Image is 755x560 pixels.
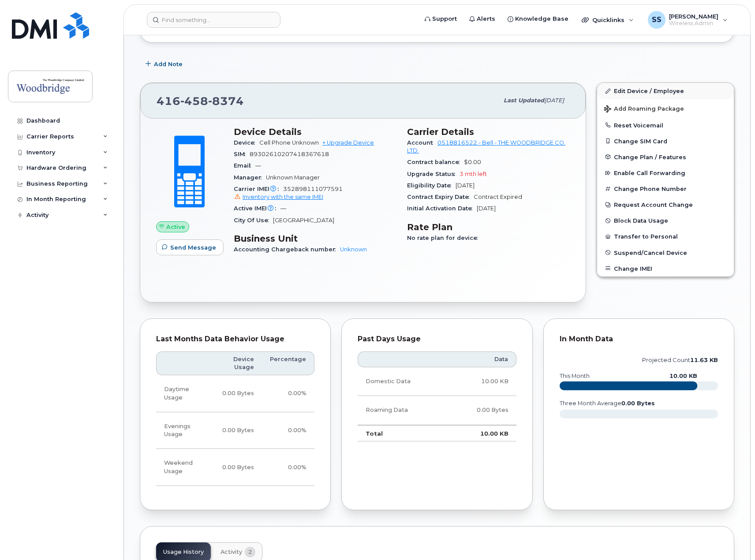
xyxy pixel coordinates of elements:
[669,13,718,20] span: [PERSON_NAME]
[208,94,244,108] span: 8374
[255,162,261,169] span: —
[407,205,477,212] span: Initial Activation Date
[156,412,213,449] td: Evenings Usage
[597,245,734,261] button: Suspend/Cancel Device
[243,194,323,200] span: Inventory with the same IMEI
[358,367,447,396] td: Domestic Data
[407,139,565,154] a: 0518816522 - Bell - THE WOODBRIDGE CO. LTD.
[234,162,255,169] span: Email
[597,83,734,99] a: Edit Device / Employee
[157,94,244,108] span: 416
[504,97,544,104] span: Last updated
[597,261,734,276] button: Change IMEI
[156,449,213,486] td: Weekend Usage
[234,127,396,137] h3: Device Details
[597,99,734,117] button: Add Roaming Package
[234,205,280,212] span: Active IMEI
[273,217,334,224] span: [GEOGRAPHIC_DATA]
[597,213,734,228] button: Block Data Usage
[234,194,323,200] a: Inventory with the same IMEI
[262,375,314,412] td: 0.00%
[576,11,640,29] div: Quicklinks
[213,375,262,412] td: 0.00 Bytes
[642,11,734,29] div: Sid Sreetharan
[154,60,183,68] span: Add Note
[642,357,718,363] text: projected count
[447,367,516,396] td: 10.00 KB
[597,181,734,197] button: Change Phone Number
[432,15,457,23] span: Support
[544,97,564,104] span: [DATE]
[358,396,447,425] td: Roaming Data
[474,194,522,200] span: Contract Expired
[170,243,216,252] span: Send Message
[166,223,185,231] span: Active
[515,15,568,23] span: Knowledge Base
[460,171,487,177] span: 3 mth left
[213,412,262,449] td: 0.00 Bytes
[259,139,319,146] span: Cell Phone Unknown
[156,375,213,412] td: Daytime Usage
[156,412,314,449] tr: Weekdays from 6:00pm to 8:00am
[463,10,501,28] a: Alerts
[180,94,208,108] span: 458
[250,151,329,157] span: 89302610207418367618
[245,547,255,557] span: 2
[456,182,475,189] span: [DATE]
[213,449,262,486] td: 0.00 Bytes
[407,182,456,189] span: Eligibility Date
[156,239,224,255] button: Send Message
[262,412,314,449] td: 0.00%
[597,228,734,244] button: Transfer to Personal
[464,159,481,165] span: $0.00
[592,16,624,23] span: Quicklinks
[358,335,516,343] div: Past Days Usage
[604,105,684,114] span: Add Roaming Package
[614,153,686,160] span: Change Plan / Features
[407,159,464,165] span: Contract balance
[358,425,447,442] td: Total
[597,197,734,213] button: Request Account Change
[559,400,655,407] text: three month average
[221,549,242,556] span: Activity
[477,205,496,212] span: [DATE]
[690,357,718,363] tspan: 11.63 KB
[262,351,314,376] th: Percentage
[501,10,575,28] a: Knowledge Base
[447,351,516,367] th: Data
[407,139,437,146] span: Account
[156,449,314,486] tr: Friday from 6:00pm to Monday 8:00am
[407,171,460,177] span: Upgrade Status
[652,15,662,25] span: SS
[621,400,655,407] tspan: 0.00 Bytes
[407,222,570,232] h3: Rate Plan
[614,249,687,256] span: Suspend/Cancel Device
[213,351,262,376] th: Device Usage
[669,373,697,379] text: 10.00 KB
[614,170,685,176] span: Enable Call Forwarding
[560,335,718,343] div: In Month Data
[140,56,190,72] button: Add Note
[234,174,266,181] span: Manager
[447,396,516,425] td: 0.00 Bytes
[407,235,482,241] span: No rate plan for device
[407,194,474,200] span: Contract Expiry Date
[266,174,320,181] span: Unknown Manager
[447,425,516,442] td: 10.00 KB
[147,12,280,28] input: Find something...
[407,127,570,137] h3: Carrier Details
[559,373,590,379] text: this month
[322,139,374,146] a: + Upgrade Device
[156,335,314,343] div: Last Months Data Behavior Usage
[234,139,259,146] span: Device
[262,449,314,486] td: 0.00%
[234,186,396,202] span: 352898111077591
[597,133,734,149] button: Change SIM Card
[234,246,340,253] span: Accounting Chargeback number
[340,246,367,253] a: Unknown
[234,233,396,244] h3: Business Unit
[234,186,283,192] span: Carrier IMEI
[597,149,734,165] button: Change Plan / Features
[234,217,273,224] span: City Of Use
[477,15,495,23] span: Alerts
